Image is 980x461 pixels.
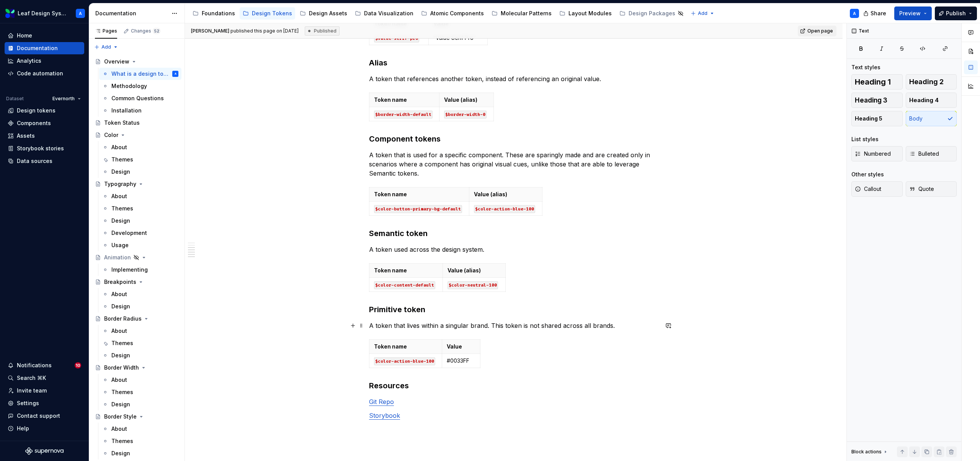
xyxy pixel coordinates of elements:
[17,362,52,369] div: Notifications
[5,397,84,409] a: Settings
[5,130,84,142] a: Assets
[92,55,181,68] a: Overview
[17,145,64,152] div: Storybook stories
[5,29,84,42] a: Home
[906,74,957,90] button: Heading 2
[444,96,489,104] p: Value (alias)
[374,281,435,289] code: $color-content-default
[99,80,181,92] a: Methodology
[99,92,181,104] a: Common Questions
[111,143,127,151] div: About
[369,304,658,315] h3: Primitive token
[111,266,148,274] div: Implementing
[447,357,475,365] p: #0033FF
[111,94,164,102] div: Common Questions
[5,155,84,167] a: Data sources
[17,374,46,382] div: Search ⌘K
[616,7,687,20] a: Design Packages
[111,241,129,249] div: Usage
[851,135,879,143] div: List styles
[17,32,32,39] div: Home
[369,150,658,178] p: A token that is used for a specific component. These are sparingly made and are created only in s...
[5,372,84,384] button: Search ⌘K
[851,181,903,197] button: Callout
[859,7,891,20] button: Share
[99,435,181,447] a: Themes
[851,93,903,108] button: Heading 3
[851,146,903,161] button: Numbered
[111,352,130,359] div: Design
[49,93,84,104] button: Evernorth
[175,70,176,78] div: A
[111,192,127,200] div: About
[5,142,84,155] a: Storybook stories
[99,349,181,362] a: Design
[99,288,181,300] a: About
[855,96,887,104] span: Heading 3
[17,107,56,114] div: Design tokens
[369,245,658,254] p: A token used across the design system.
[111,82,147,90] div: Methodology
[501,10,552,17] div: Molecular Patterns
[111,376,127,384] div: About
[2,5,87,21] button: Leaf Design SystemA
[99,264,181,276] a: Implementing
[369,398,394,406] a: Git Repo
[131,28,160,34] div: Changes
[448,281,498,289] code: $color-neutral-100
[851,449,882,455] div: Block actions
[5,55,84,67] a: Analytics
[5,422,84,435] button: Help
[92,362,181,374] a: Border Width
[5,117,84,129] a: Components
[374,205,462,213] code: $color-button-primary-bg-default
[104,364,139,371] div: Border Width
[104,254,131,261] div: Animation
[101,44,111,50] span: Add
[25,447,64,455] a: Supernova Logo
[909,150,939,158] span: Bulleted
[52,96,75,102] span: Evernorth
[111,388,133,396] div: Themes
[629,10,675,17] div: Design Packages
[430,10,484,17] div: Atomic Components
[17,132,35,140] div: Assets
[374,96,434,104] p: Token name
[111,229,147,237] div: Development
[418,7,487,20] a: Atomic Components
[92,117,181,129] a: Token Status
[75,362,81,368] span: 10
[894,7,932,20] button: Preview
[99,166,181,178] a: Design
[99,447,181,459] a: Design
[99,337,181,349] a: Themes
[111,327,127,335] div: About
[92,313,181,325] a: Border Radius
[111,205,133,212] div: Themes
[191,28,229,34] span: [PERSON_NAME]
[111,450,130,457] div: Design
[364,10,413,17] div: Data Visualization
[855,115,882,122] span: Heading 5
[240,7,295,20] a: Design Tokens
[297,7,350,20] a: Design Assets
[374,267,438,274] p: Token name
[153,28,160,34] span: 52
[444,111,487,119] code: $border-width-0
[352,7,416,20] a: Data Visualization
[95,28,117,34] div: Pages
[6,96,24,102] div: Dataset
[851,446,889,457] div: Block actions
[488,7,555,20] a: Molecular Patterns
[99,386,181,398] a: Themes
[104,58,129,65] div: Overview
[99,202,181,215] a: Themes
[909,78,944,86] span: Heading 2
[111,217,130,225] div: Design
[698,10,707,16] span: Add
[99,190,181,202] a: About
[5,42,84,54] a: Documentation
[369,412,400,419] a: Storybook
[855,150,891,158] span: Numbered
[946,10,966,17] span: Publish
